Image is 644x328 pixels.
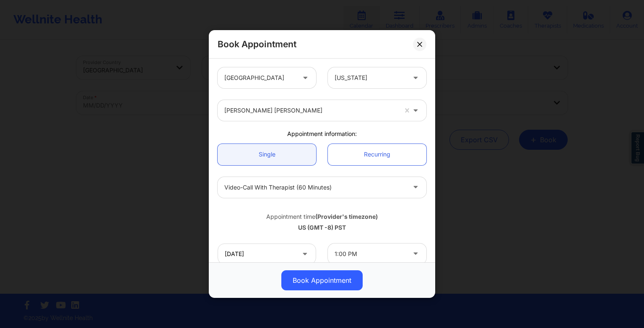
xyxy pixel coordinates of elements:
[224,67,295,88] div: [GEOGRAPHIC_DATA]
[218,243,316,264] input: MM/DD/YYYY
[315,213,378,220] b: (Provider's timezone)
[281,270,363,290] button: Book Appointment
[224,177,405,198] div: Video-Call with Therapist (60 minutes)
[218,223,426,232] div: US (GMT -8) PST
[335,67,405,88] div: [US_STATE]
[218,213,426,221] div: Appointment time
[224,100,397,121] div: [PERSON_NAME] [PERSON_NAME]
[328,144,426,165] a: Recurring
[218,38,296,50] h2: Book Appointment
[212,130,432,138] div: Appointment information:
[218,144,316,165] a: Single
[335,243,405,264] div: 1:00 PM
